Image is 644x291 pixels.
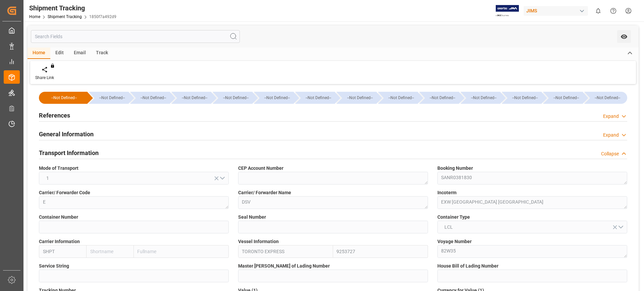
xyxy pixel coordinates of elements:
[31,30,240,43] input: Search Fields
[467,92,500,104] div: --Not Defined--
[39,245,86,258] input: SCAC
[302,92,335,104] div: --Not Defined--
[502,92,541,104] div: --Not Defined--
[606,3,621,18] button: Help Center
[171,92,211,104] div: --Not Defined--
[238,263,330,270] span: Master [PERSON_NAME] of Lading Number
[617,30,631,43] button: open menu
[89,92,128,104] div: --Not Defined--
[238,189,291,196] span: Carrier/ Forwarder Name
[437,189,457,196] span: Incoterm
[213,92,252,104] div: --Not Defined--
[437,238,472,245] span: Voyage Number
[137,92,170,104] div: --Not Defined--
[524,4,591,17] button: JIMS
[29,3,116,13] div: Shipment Tracking
[178,92,211,104] div: --Not Defined--
[39,238,80,245] span: Carrier Information
[437,172,627,185] textarea: SANR0381830
[508,92,541,104] div: --Not Defined--
[96,92,128,104] div: --Not Defined--
[378,92,418,104] div: --Not Defined--
[29,14,40,19] a: Home
[39,111,70,120] h2: References
[524,6,588,16] div: JIMS
[601,150,619,157] div: Collapse
[238,245,333,258] input: Enter Vessel Name
[437,263,498,270] span: House Bill of Lading Number
[419,92,459,104] div: --Not Defined--
[437,165,473,172] span: Booking Number
[238,165,283,172] span: CEP Account Number
[43,175,52,182] span: 1
[48,14,82,19] a: Shipment Tracking
[437,245,627,258] textarea: 82W35
[39,165,78,172] span: Mode of Transport
[261,92,293,104] div: --Not Defined--
[603,113,619,120] div: Expand
[39,148,99,157] h2: Transport Information
[219,92,252,104] div: --Not Defined--
[91,48,113,59] div: Track
[591,92,624,104] div: --Not Defined--
[69,48,91,59] div: Email
[28,48,50,59] div: Home
[254,92,293,104] div: --Not Defined--
[426,92,459,104] div: --Not Defined--
[496,5,519,17] img: Exertis%20JAM%20-%20Email%20Logo.jpg_1722504956.jpg
[437,196,627,209] textarea: EXW [GEOGRAPHIC_DATA] [GEOGRAPHIC_DATA]
[295,92,335,104] div: --Not Defined--
[238,238,279,245] span: Vessel Information
[336,92,376,104] div: --Not Defined--
[441,224,456,231] span: LCL
[461,92,500,104] div: --Not Defined--
[39,92,87,104] div: --Not Defined--
[39,130,94,139] h2: General Information
[130,92,170,104] div: --Not Defined--
[134,245,229,258] input: Fullname
[591,3,606,18] button: show 0 new notifications
[550,92,583,104] div: --Not Defined--
[437,221,627,233] button: open menu
[343,92,376,104] div: --Not Defined--
[437,214,470,221] span: Container Type
[86,245,133,258] input: Shortname
[385,92,418,104] div: --Not Defined--
[584,92,627,104] div: --Not Defined--
[39,196,229,209] textarea: E
[50,48,69,59] div: Edit
[603,132,619,139] div: Expand
[333,245,428,258] input: Enter IMO
[238,214,266,221] span: Seal Number
[543,92,583,104] div: --Not Defined--
[238,196,428,209] textarea: DSV
[46,92,83,104] div: --Not Defined--
[39,172,229,185] button: open menu
[39,263,69,270] span: Service String
[39,189,90,196] span: Carrier/ Forwarder Code
[39,214,78,221] span: Container Number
